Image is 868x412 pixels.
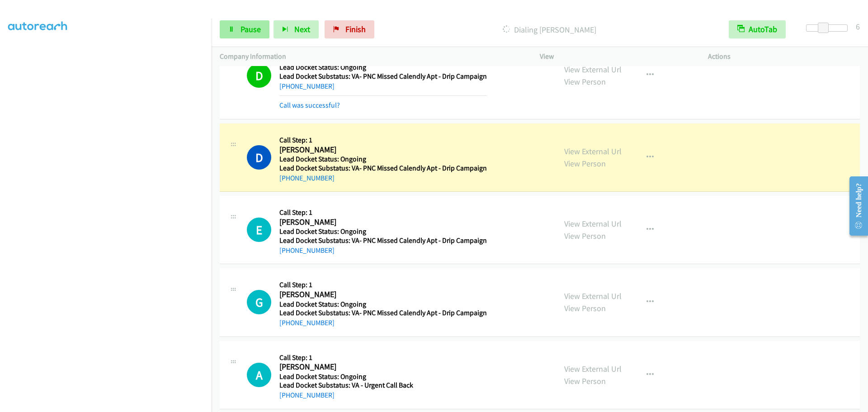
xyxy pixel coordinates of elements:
[279,164,487,173] h5: Lead Docket Substatus: VA- PNC Missed Calendly Apt - Drip Campaign
[279,372,413,381] h5: Lead Docket Status: Ongoing
[279,236,487,245] h5: Lead Docket Substatus: VA- PNC Missed Calendly Apt - Drip Campaign
[247,218,271,242] div: The call is yet to be attempted
[279,227,487,236] h5: Lead Docket Status: Ongoing
[247,218,271,242] h1: E
[279,145,487,155] h2: [PERSON_NAME]
[279,362,413,372] h2: [PERSON_NAME]
[279,353,413,362] h5: Call Step: 1
[564,76,606,87] a: View Person
[345,24,366,34] span: Finish
[220,51,524,62] p: Company Information
[294,24,310,34] span: Next
[247,290,271,314] h1: G
[279,72,487,81] h5: Lead Docket Substatus: VA- PNC Missed Calendly Apt - Drip Campaign
[247,290,271,314] div: The call is yet to be attempted
[564,291,622,301] a: View External Url
[279,174,335,182] a: [PHONE_NUMBER]
[279,101,340,109] a: Call was successful?
[564,158,606,169] a: View Person
[279,391,335,399] a: [PHONE_NUMBER]
[279,381,413,390] h5: Lead Docket Substatus: VA - Urgent Call Back
[279,155,487,164] h5: Lead Docket Status: Ongoing
[279,300,487,309] h5: Lead Docket Status: Ongoing
[247,363,271,387] h1: A
[325,20,374,38] a: Finish
[279,136,487,145] h5: Call Step: 1
[564,64,622,75] a: View External Url
[564,146,622,156] a: View External Url
[729,20,786,38] button: AutoTab
[241,24,261,34] span: Pause
[708,51,860,62] p: Actions
[564,376,606,386] a: View Person
[274,20,319,38] button: Next
[247,63,271,88] h1: D
[247,363,271,387] div: The call is yet to be attempted
[279,318,335,327] a: [PHONE_NUMBER]
[564,303,606,313] a: View Person
[220,20,269,38] a: Pause
[564,231,606,241] a: View Person
[247,145,271,170] h1: D
[842,170,868,242] iframe: Resource Center
[279,308,487,317] h5: Lead Docket Substatus: VA- PNC Missed Calendly Apt - Drip Campaign
[279,280,487,289] h5: Call Step: 1
[564,218,622,229] a: View External Url
[387,24,712,36] p: Dialing [PERSON_NAME]
[279,246,335,255] a: [PHONE_NUMBER]
[279,82,335,90] a: [PHONE_NUMBER]
[564,364,622,374] a: View External Url
[279,217,487,227] h2: [PERSON_NAME]
[540,51,692,62] p: View
[279,208,487,217] h5: Call Step: 1
[279,289,487,300] h2: [PERSON_NAME]
[856,20,860,33] div: 6
[279,63,487,72] h5: Lead Docket Status: Ongoing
